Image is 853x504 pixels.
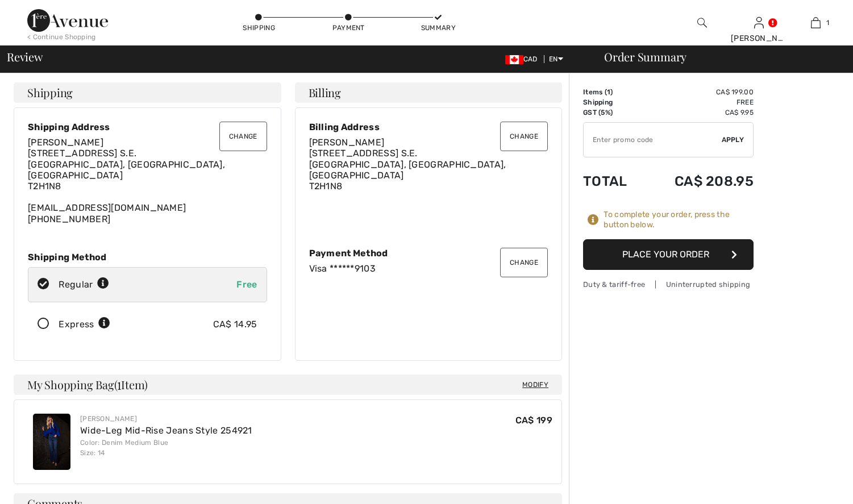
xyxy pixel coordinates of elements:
span: 1 [826,18,829,28]
td: CA$ 208.95 [644,162,754,201]
div: CA$ 14.95 [213,318,257,331]
span: [STREET_ADDRESS] S.E. [GEOGRAPHIC_DATA], [GEOGRAPHIC_DATA], [GEOGRAPHIC_DATA] T2H1N8 [28,148,225,191]
span: Shipping [27,87,73,98]
span: Review [7,51,43,63]
div: [EMAIL_ADDRESS][DOMAIN_NAME] [PHONE_NUMBER] [28,137,267,224]
div: Express [59,318,110,331]
img: My Bag [811,16,821,30]
div: < Continue Shopping [27,32,96,42]
button: Change [500,248,548,277]
span: [PERSON_NAME] [28,137,103,148]
div: Payment [331,23,365,33]
td: Free [644,97,754,107]
span: Billing [309,87,341,98]
span: CAD [505,55,542,63]
input: Promo code [584,123,722,157]
span: [STREET_ADDRESS] S.E. [GEOGRAPHIC_DATA], [GEOGRAPHIC_DATA], [GEOGRAPHIC_DATA] T2H1N8 [309,148,506,191]
div: Shipping Method [28,252,267,263]
img: Canadian Dollar [505,55,523,64]
span: Modify [522,379,548,390]
span: 1 [117,376,121,391]
span: CA$ 199 [515,415,552,426]
div: Billing Address [309,122,548,132]
button: Place Your Order [583,239,754,270]
div: Color: Denim Medium Blue Size: 14 [80,438,252,458]
img: search the website [697,16,707,30]
td: CA$ 9.95 [644,107,754,118]
button: Change [219,122,267,151]
img: Wide-Leg Mid-Rise Jeans Style 254921 [33,414,70,470]
a: Sign In [754,17,764,28]
td: Total [583,162,644,201]
td: CA$ 199.00 [644,87,754,97]
div: [PERSON_NAME] [80,414,252,424]
button: Change [500,122,548,151]
div: Payment Method [309,248,548,259]
td: GST (5%) [583,107,644,118]
span: [PERSON_NAME] [309,137,385,148]
div: Summary [421,23,455,33]
div: Shipping Address [28,122,267,132]
td: Shipping [583,97,644,107]
a: Wide-Leg Mid-Rise Jeans Style 254921 [80,425,252,436]
div: Regular [59,278,109,291]
div: Shipping [242,23,276,33]
h4: My Shopping Bag [14,374,562,395]
span: 1 [607,88,610,96]
a: 1 [788,16,843,30]
span: Apply [722,135,744,145]
span: Free [236,279,257,290]
div: Duty & tariff-free | Uninterrupted shipping [583,279,754,290]
img: 1ère Avenue [27,9,108,32]
td: Items ( ) [583,87,644,97]
span: ( Item) [114,377,148,392]
span: EN [549,55,563,63]
div: To complete your order, press the button below. [604,210,754,230]
img: My Info [754,16,764,30]
div: Order Summary [590,51,846,63]
div: [PERSON_NAME] [731,32,787,44]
